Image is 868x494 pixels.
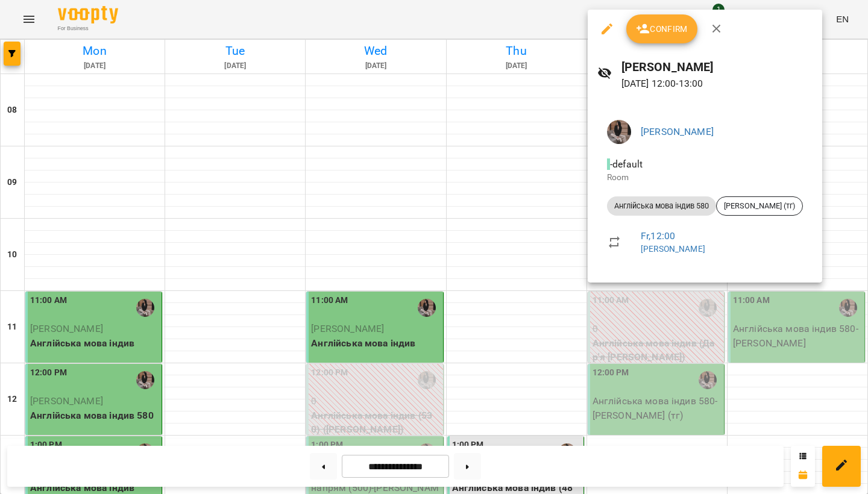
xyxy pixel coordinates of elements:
p: [DATE] 12:00 - 13:00 [621,77,813,91]
span: [PERSON_NAME] (тг) [717,201,802,211]
a: Fr , 12:00 [641,230,675,242]
a: [PERSON_NAME] [641,244,705,254]
a: [PERSON_NAME] [641,126,714,137]
span: - default [607,158,645,170]
button: Confirm [626,14,697,43]
p: Room [607,172,803,184]
div: [PERSON_NAME] (тг) [716,196,803,216]
img: 7eeb5c2dceb0f540ed985a8fa2922f17.jpg [607,120,631,144]
span: Англійська мова індив 580 [607,201,716,211]
span: Confirm [636,22,688,36]
h6: [PERSON_NAME] [621,58,813,77]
